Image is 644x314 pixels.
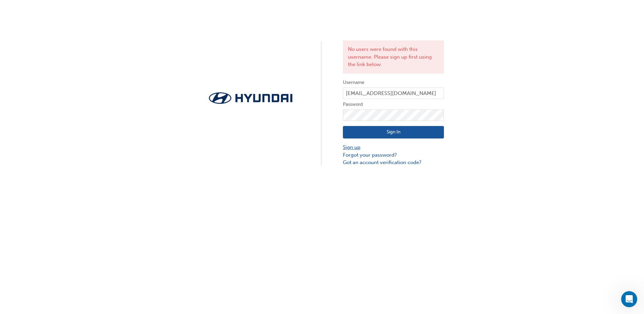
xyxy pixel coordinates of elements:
[343,144,444,151] a: Sign up
[343,88,444,99] input: Username
[343,159,444,166] a: Got an account verification code?
[343,40,444,73] div: No users were found with this username. Please sign up first using the link below.
[200,90,301,106] img: Trak
[343,151,444,159] a: Forgot your password?
[343,100,444,108] label: Password
[343,78,444,87] label: Username
[343,126,444,139] button: Sign In
[621,291,637,307] iframe: Intercom live chat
